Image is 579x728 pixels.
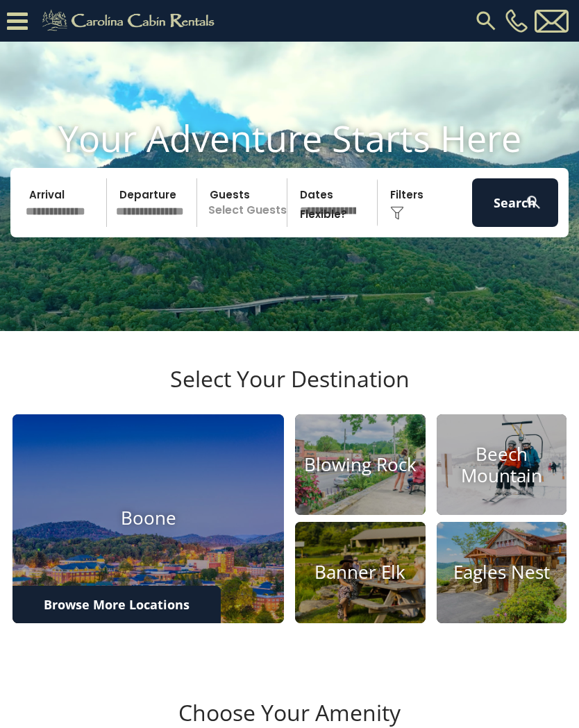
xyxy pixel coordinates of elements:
h4: Eagles Nest [437,561,567,583]
h1: Your Adventure Starts Here [10,117,569,160]
h4: Blowing Rock [295,454,426,475]
a: Blowing Rock [295,414,426,515]
img: filter--v1.png [390,206,404,220]
h3: Select Your Destination [10,366,569,414]
p: Select Guests [201,178,287,227]
button: Search [472,178,558,227]
h4: Beech Mountain [437,443,567,486]
a: Eagles Nest [437,522,567,623]
img: search-regular-white.png [525,194,542,211]
a: Banner Elk [295,522,426,623]
img: Khaki-logo.png [35,7,226,35]
img: search-regular.svg [473,8,498,33]
a: Beech Mountain [437,414,567,515]
a: Browse More Locations [12,586,221,623]
a: Boone [12,414,284,623]
h4: Boone [12,508,284,530]
h4: Banner Elk [295,561,426,583]
a: [PHONE_NUMBER] [502,9,531,33]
